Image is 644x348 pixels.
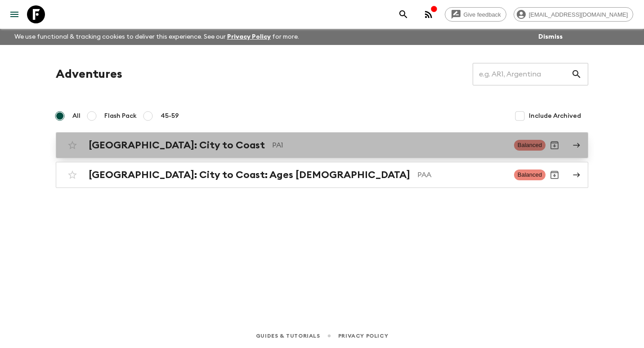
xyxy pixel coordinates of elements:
button: menu [5,5,23,23]
a: [GEOGRAPHIC_DATA]: City to CoastPA1BalancedArchive [56,132,588,158]
span: Balanced [514,140,546,151]
span: [EMAIL_ADDRESS][DOMAIN_NAME] [524,11,633,18]
button: Archive [546,166,563,184]
h2: [GEOGRAPHIC_DATA]: City to Coast [89,139,265,151]
h2: [GEOGRAPHIC_DATA]: City to Coast: Ages [DEMOGRAPHIC_DATA] [89,169,410,181]
h1: Adventures [56,65,122,83]
button: search adventures [394,5,412,23]
a: [GEOGRAPHIC_DATA]: City to Coast: Ages [DEMOGRAPHIC_DATA]PAABalancedArchive [56,162,588,188]
button: Dismiss [536,31,565,43]
span: Give feedback [459,11,506,18]
input: e.g. AR1, Argentina [473,62,571,87]
span: Include Archived [529,112,581,120]
div: [EMAIL_ADDRESS][DOMAIN_NAME] [514,7,633,22]
a: Guides & Tutorials [256,331,320,341]
span: Balanced [514,170,546,180]
p: We use functional & tracking cookies to deliver this experience. See our for more. [11,29,303,45]
span: 45-59 [161,112,179,120]
a: Privacy Policy [338,331,388,341]
a: Privacy Policy [227,34,271,40]
p: PAA [417,170,507,180]
button: Archive [546,136,563,154]
p: PA1 [272,140,507,151]
span: All [72,112,80,120]
span: Flash Pack [104,112,137,120]
a: Give feedback [445,7,506,22]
